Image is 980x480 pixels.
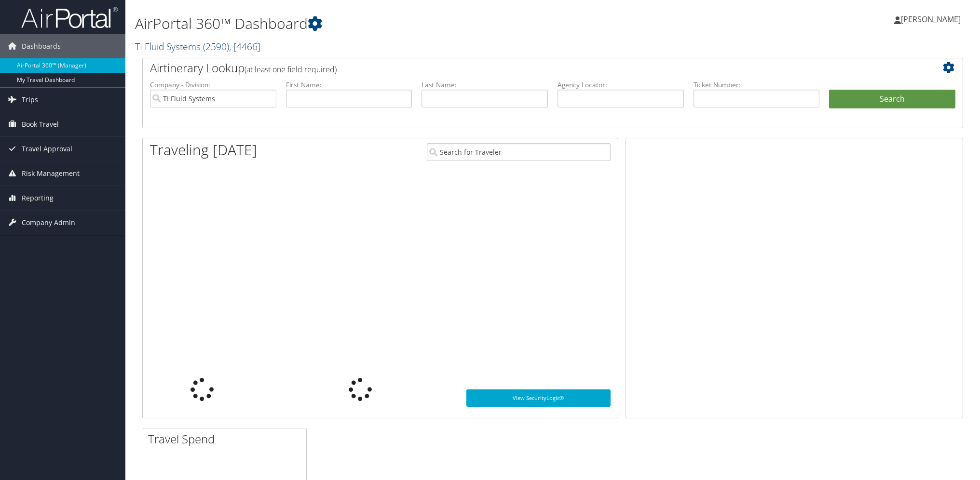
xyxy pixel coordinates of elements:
a: TI Fluid Systems [135,40,260,53]
label: Ticket Number: [694,80,820,90]
label: Agency Locator: [558,80,684,90]
img: airportal-logo.png [21,6,118,29]
h2: Airtinerary Lookup [150,60,887,76]
span: Company Admin [22,211,75,235]
span: Risk Management [22,161,80,186]
a: [PERSON_NAME] [894,5,970,34]
input: Search for Traveler [427,143,610,161]
h1: AirPortal 360™ Dashboard [135,13,692,34]
label: Last Name: [422,80,548,90]
a: View SecurityLogic® [466,389,610,407]
button: Search [829,90,955,109]
span: Trips [22,88,38,112]
label: First Name: [286,80,412,90]
span: Reporting [22,186,54,210]
span: , [ 4466 ] [229,40,260,53]
h2: Travel Spend [148,431,306,447]
span: [PERSON_NAME] [901,14,961,25]
span: Dashboards [22,34,61,58]
span: Travel Approval [22,137,72,161]
h1: Traveling [DATE] [150,140,257,160]
span: Book Travel [22,112,59,136]
span: (at least one field required) [245,64,337,75]
label: Company - Division: [150,80,276,90]
span: ( 2590 ) [203,40,229,53]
